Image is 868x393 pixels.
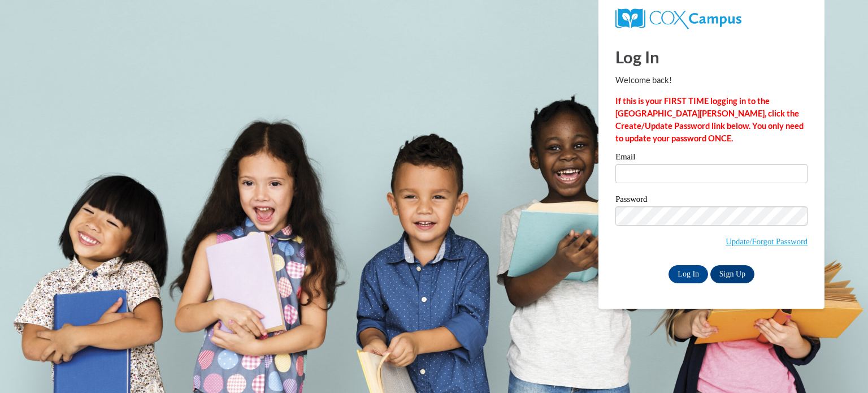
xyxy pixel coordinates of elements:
[669,265,708,283] input: Log In
[615,8,741,29] img: COX Campus
[615,13,741,23] a: COX Campus
[726,237,808,246] a: Update/Forgot Password
[615,153,808,164] label: Email
[615,74,808,87] p: Welcome back!
[710,265,754,283] a: Sign Up
[615,96,804,143] strong: If this is your FIRST TIME logging in to the [GEOGRAPHIC_DATA][PERSON_NAME], click the Create/Upd...
[615,45,808,68] h1: Log In
[615,195,808,206] label: Password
